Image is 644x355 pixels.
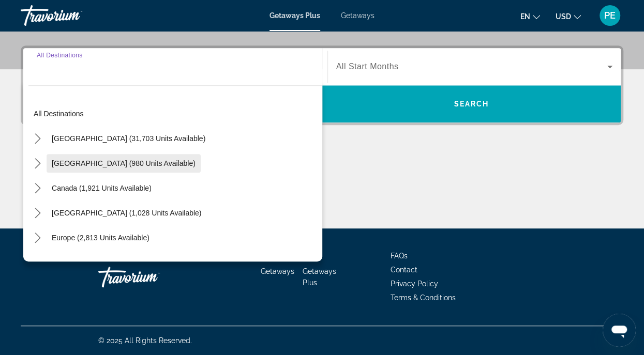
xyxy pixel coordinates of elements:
[23,80,322,261] div: Destination options
[603,314,636,347] iframe: Button to launch messaging window
[28,229,47,247] button: Toggle Europe (2,813 units available) submenu
[98,261,202,292] a: Go Home
[52,209,201,217] span: [GEOGRAPHIC_DATA] (1,028 units available)
[28,254,47,272] button: Toggle Australia (198 units available) submenu
[303,267,336,287] a: Getaways Plus
[28,179,47,197] button: Toggle Canada (1,921 units available) submenu
[21,2,124,29] a: Travorium
[47,253,154,272] button: Select destination: Australia (198 units available)
[34,110,84,118] span: All destinations
[556,9,581,24] button: Change currency
[37,52,83,58] span: All Destinations
[336,62,399,71] span: All Start Months
[47,179,157,197] button: Select destination: Canada (1,921 units available)
[52,159,196,167] span: [GEOGRAPHIC_DATA] (980 units available)
[454,100,489,108] span: Search
[28,204,47,222] button: Toggle Caribbean & Atlantic Islands (1,028 units available) submenu
[391,294,456,302] a: Terms & Conditions
[322,85,621,122] button: Search
[28,104,322,123] button: Select destination: All destinations
[28,155,47,173] button: Toggle Mexico (980 units available) submenu
[47,154,201,173] button: Select destination: Mexico (980 units available)
[98,336,192,345] span: © 2025 All Rights Reserved.
[520,12,530,21] span: en
[556,12,571,21] span: USD
[520,9,540,24] button: Change language
[47,204,206,222] button: Select destination: Caribbean & Atlantic Islands (1,028 units available)
[37,61,314,73] input: Select destination
[391,280,438,288] a: Privacy Policy
[261,267,294,275] a: Getaways
[52,234,149,242] span: Europe (2,813 units available)
[391,252,408,260] a: FAQs
[391,266,417,274] a: Contact
[47,129,211,148] button: Select destination: United States (31,703 units available)
[52,134,205,143] span: [GEOGRAPHIC_DATA] (31,703 units available)
[47,228,155,247] button: Select destination: Europe (2,813 units available)
[269,11,320,20] a: Getaways Plus
[596,5,623,26] button: User Menu
[23,48,621,122] div: Search widget
[52,184,152,192] span: Canada (1,921 units available)
[341,11,375,20] a: Getaways
[604,10,616,21] span: PE
[28,130,47,148] button: Toggle United States (31,703 units available) submenu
